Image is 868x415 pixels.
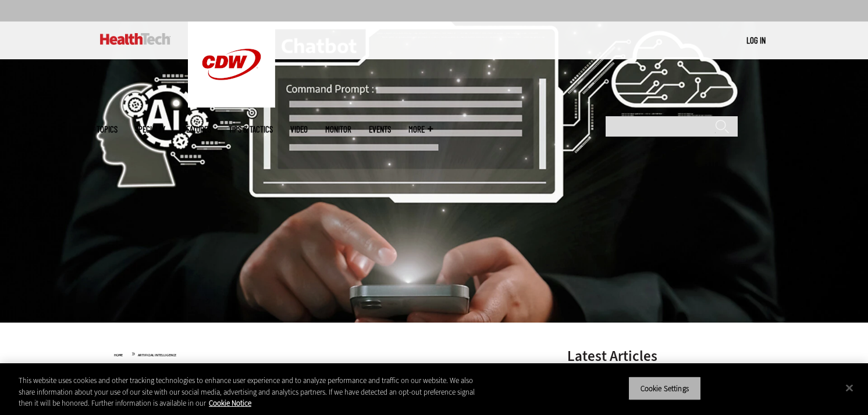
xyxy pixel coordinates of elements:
div: » [114,349,536,358]
button: Cookie Settings [628,376,701,400]
img: Home [100,33,170,45]
h3: Latest Articles [567,349,742,363]
div: This website uses cookies and other tracking technologies to enhance user experience and to analy... [19,375,478,409]
a: Video [290,125,308,134]
span: Specialty [135,125,165,134]
div: User menu [746,34,766,46]
a: More information about your privacy [209,398,251,408]
button: Close [837,375,862,400]
a: Features [183,125,211,134]
a: CDW [188,98,275,110]
a: Events [369,125,391,134]
a: MonITor [325,125,351,134]
span: Topics [97,125,118,134]
span: More [408,125,433,134]
a: Artificial Intelligence [138,353,176,357]
a: Log in [746,35,766,45]
img: Home [188,22,275,108]
a: Home [114,353,123,357]
a: Tips & Tactics [229,125,273,134]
